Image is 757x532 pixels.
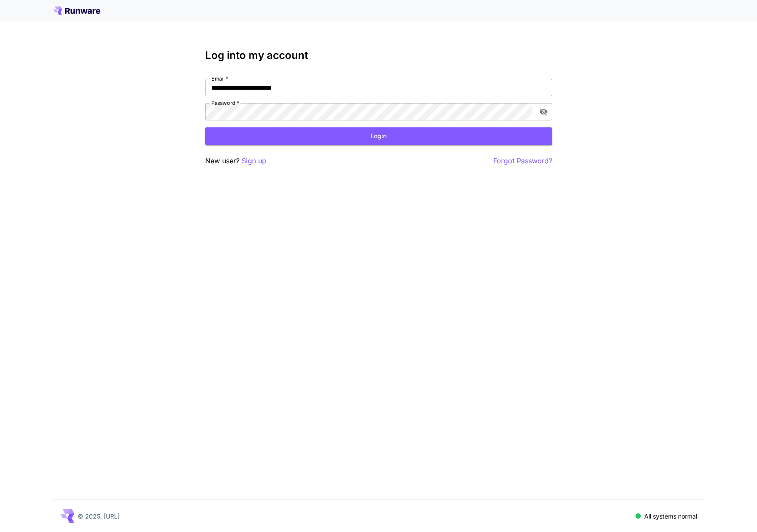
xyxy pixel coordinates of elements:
label: Email [211,75,228,82]
label: Password [211,99,239,107]
button: Forgot Password? [493,156,552,166]
button: Sign up [242,156,266,166]
p: New user? [205,156,266,166]
p: All systems normal [644,512,697,521]
button: toggle password visibility [536,104,551,120]
button: Login [205,127,552,145]
p: © 2025, [URL] [78,512,120,521]
h3: Log into my account [205,49,552,62]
